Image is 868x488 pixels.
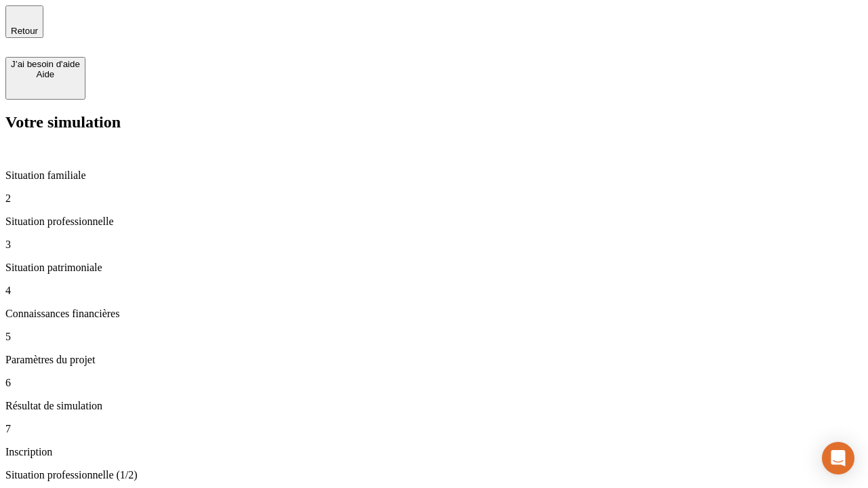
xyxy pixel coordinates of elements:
div: Aide [11,69,80,79]
button: J’ai besoin d'aideAide [5,57,85,100]
span: Retour [11,26,38,36]
p: 4 [5,285,863,297]
p: Paramètres du projet [5,354,863,366]
p: Situation professionnelle [5,216,863,228]
p: Connaissances financières [5,308,863,320]
p: Situation patrimoniale [5,262,863,274]
p: 6 [5,377,863,389]
h2: Votre simulation [5,113,863,131]
p: 5 [5,331,863,343]
div: Open Intercom Messenger [822,442,854,474]
p: Résultat de simulation [5,400,863,412]
div: J’ai besoin d'aide [11,59,80,69]
p: 3 [5,239,863,251]
p: Situation familiale [5,169,863,182]
p: Inscription [5,446,863,458]
p: 2 [5,192,863,205]
p: Situation professionnelle (1/2) [5,469,863,481]
p: 7 [5,423,863,435]
button: Retour [5,5,43,38]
